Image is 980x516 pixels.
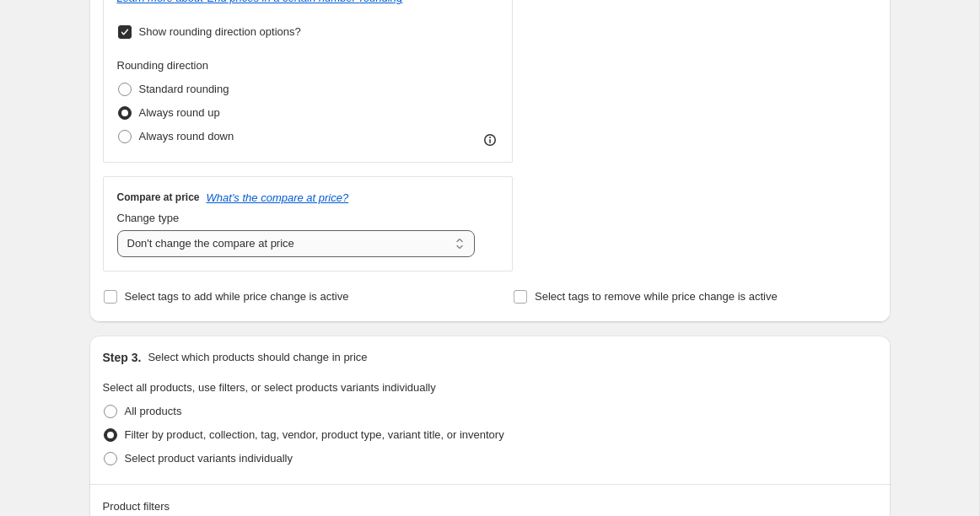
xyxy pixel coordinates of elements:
[117,59,208,72] span: Rounding direction
[125,452,293,465] span: Select product variants individually
[139,130,234,142] span: Always round down
[117,191,200,204] h3: Compare at price
[535,290,778,303] span: Select tags to remove while price change is active
[207,191,349,204] button: What's the compare at price?
[139,25,301,38] span: Show rounding direction options?
[103,498,877,515] div: Product filters
[117,212,180,224] span: Change type
[139,83,229,95] span: Standard rounding
[125,405,182,417] span: All products
[125,290,349,303] span: Select tags to add while price change is active
[139,106,220,119] span: Always round up
[125,428,504,441] span: Filter by product, collection, tag, vendor, product type, variant title, or inventory
[103,349,142,366] h2: Step 3.
[148,349,367,366] p: Select which products should change in price
[103,381,436,394] span: Select all products, use filters, or select products variants individually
